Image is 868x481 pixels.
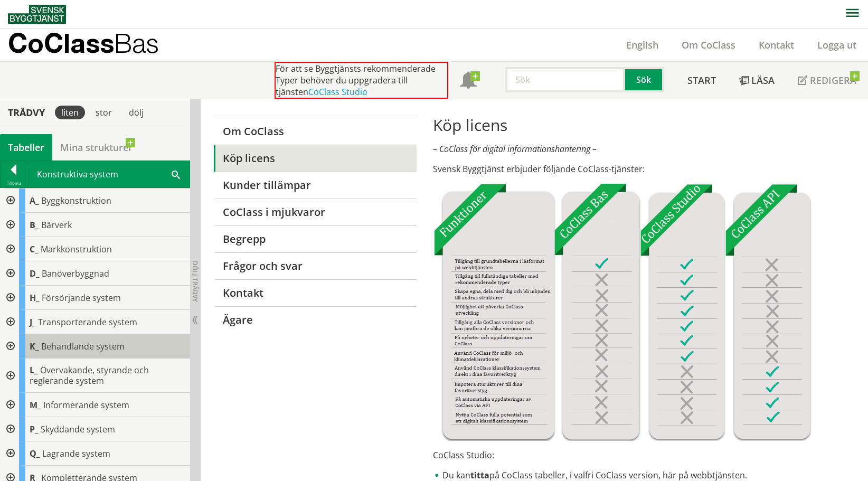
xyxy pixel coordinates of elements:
a: Kontakt [214,279,417,306]
span: D_ [30,268,40,279]
span: Banöverbyggnad [42,268,109,279]
li: Du kan på CoClass tabeller, i valfri CoClass version, här på webbtjänsten. [433,469,855,481]
span: Läsa [751,74,775,87]
a: Redigera [786,62,868,99]
div: dölj [122,106,150,119]
span: Skyddande system [41,423,115,435]
a: Begrepp [214,225,417,252]
strong: titta [470,469,489,481]
a: Om CoClass [670,39,747,51]
div: För att se Byggtjänsts rekommenderade Typer behöver du uppgradera till tjänsten [275,62,448,99]
span: C_ [30,243,39,255]
span: H_ [30,292,40,304]
span: Transporterande system [38,316,137,328]
input: Sök [505,67,625,92]
a: Köp licens [214,145,417,172]
a: Logga ut [806,39,868,51]
span: Informerande system [43,399,129,411]
div: Tillbaka [1,179,27,187]
span: Sök i tabellen [172,168,180,180]
a: CoClass Studio [308,86,367,98]
span: Bas [114,27,159,59]
a: Frågor och svar [214,252,417,279]
span: A_ [30,195,39,206]
span: K_ [30,341,39,352]
a: English [615,39,670,51]
p: CoClass Studio: [433,449,855,461]
a: Ägare [214,306,417,333]
img: Tjnster-Tabell_CoClassBas-Studio-API2022-12-22.jpg [433,183,812,441]
em: – CoClass för digital informationshantering – [433,143,597,155]
a: Kontakt [747,39,806,51]
span: Behandlande system [41,341,125,352]
button: Sök [625,67,664,92]
span: Lagrande system [42,448,110,459]
a: Om CoClass [214,118,417,145]
span: J_ [30,316,36,328]
span: B_ [30,219,39,231]
span: Byggkonstruktion [41,195,111,206]
span: Start [687,74,716,87]
a: Mina strukturer [52,134,140,161]
div: liten [55,106,85,119]
span: P_ [30,423,39,435]
span: Q_ [30,448,40,459]
img: Svensk Byggtjänst [8,5,66,24]
a: Kunder tillämpar [214,172,417,199]
div: stor [89,106,118,119]
span: M_ [30,399,41,411]
span: Markkonstruktion [41,243,112,255]
h1: Köp licens [433,116,855,135]
a: CoClassBas [8,29,182,61]
span: Bärverk [41,219,72,231]
span: Dölj trädvy [191,261,200,302]
span: L_ [30,364,38,376]
a: CoClass i mjukvaror [214,199,417,225]
p: CoClass [8,37,159,49]
span: Notifikationer [460,73,477,90]
span: Redigera [810,74,856,87]
span: Försörjande system [42,292,121,304]
p: Svensk Byggtjänst erbjuder följande CoClass-tjänster: [433,163,855,175]
a: Läsa [728,62,786,99]
a: Start [676,62,728,99]
div: Konstruktiva system [27,161,190,187]
span: Övervakande, styrande och reglerande system [30,364,149,386]
div: Trädvy [2,107,51,118]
